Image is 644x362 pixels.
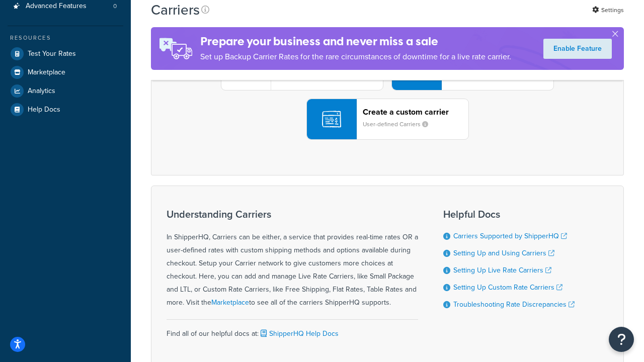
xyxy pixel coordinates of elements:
a: Troubleshooting Rate Discrepancies [453,299,575,310]
div: Resources [8,34,123,42]
a: Test Your Rates [8,45,123,63]
span: Help Docs [28,106,60,114]
span: Test Your Rates [28,50,76,58]
a: Carriers Supported by ShipperHQ [453,231,567,241]
h4: Prepare your business and never miss a sale [200,33,511,50]
a: ShipperHQ Help Docs [259,328,339,339]
img: icon-carrier-custom-c93b8a24.svg [322,110,341,129]
img: ad-rules-rateshop-fe6ec290ccb7230408bd80ed9643f0289d75e0ffd9eb532fc0e269fcd187b520.png [151,27,200,70]
a: Setting Up Live Rate Carriers [453,265,551,276]
a: Analytics [8,82,123,100]
button: Open Resource Center [609,327,634,352]
a: Setting Up Custom Rate Carriers [453,282,562,293]
span: Analytics [28,87,55,96]
div: Find all of our helpful docs at: [167,319,418,340]
a: Marketplace [8,63,123,81]
h3: Understanding Carriers [167,209,418,220]
header: Create a custom carrier [363,107,468,117]
span: 0 [113,2,117,11]
a: Settings [592,3,624,17]
h3: Helpful Docs [443,209,575,220]
button: Create a custom carrierUser-defined Carriers [306,99,469,140]
a: Enable Feature [543,39,612,59]
span: Advanced Features [26,2,87,11]
a: Marketplace [211,297,249,308]
p: Set up Backup Carrier Rates for the rare circumstances of downtime for a live rate carrier. [200,50,511,64]
div: In ShipperHQ, Carriers can be either, a service that provides real-time rates OR a user-defined r... [167,209,418,309]
small: User-defined Carriers [363,120,436,129]
a: Setting Up and Using Carriers [453,248,554,258]
span: Marketplace [28,68,65,77]
a: Help Docs [8,101,123,119]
